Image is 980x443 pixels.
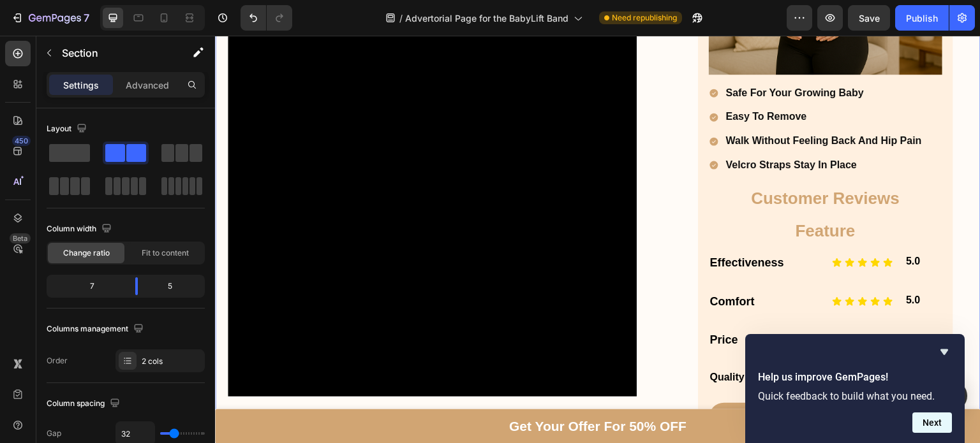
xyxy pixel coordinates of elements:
[148,277,202,295] div: 5
[495,217,604,237] p: Effectiveness
[47,321,146,338] div: Columns management
[399,11,403,25] span: /
[84,10,89,25] p: 7
[511,120,707,139] p: velcro straps stay in place
[511,96,707,115] p: walk without feeling back and hip pain
[294,379,471,403] p: Get Your Offer For 50% OFF
[691,256,725,274] p: 5.0
[495,256,604,276] p: Comfort
[142,356,202,367] div: 2 cols
[47,355,68,367] div: Order
[859,13,880,24] span: Save
[912,412,952,433] button: Next question
[758,390,952,402] p: Quick feedback to build what you need.
[758,344,952,433] div: Help us improve GemPages!
[63,247,110,259] span: Change ratio
[215,36,980,443] iframe: Design area
[848,5,890,31] button: Save
[47,221,114,238] div: Column width
[142,247,189,259] span: Fit to content
[495,333,604,351] p: Quality
[47,395,122,412] div: Column spacing
[47,428,61,439] div: Gap
[895,5,949,31] button: Publish
[62,45,167,61] p: Section
[49,277,125,295] div: 7
[12,136,31,146] div: 450
[691,217,725,235] p: 5.0
[241,5,292,31] div: Undo/Redo
[758,370,952,385] h2: Help us improve GemPages!
[612,12,677,24] span: Need republishing
[691,294,725,312] p: 4.9
[937,344,952,359] button: Hide survey
[494,367,727,398] a: Grab Your Offer For 50% Off NOW
[511,48,707,67] p: safe for your growing baby
[511,72,707,91] p: easy to remove
[494,151,727,175] h2: Customer Reviews
[5,5,95,31] button: 7
[906,11,938,25] div: Publish
[63,78,99,92] p: Settings
[126,78,169,92] p: Advanced
[495,294,604,314] p: Price
[47,120,89,138] div: Layout
[405,11,568,25] span: Advertorial Page for the BabyLift Band
[691,333,725,351] p: 5.0
[494,184,727,208] h2: Feature
[10,233,31,243] div: Beta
